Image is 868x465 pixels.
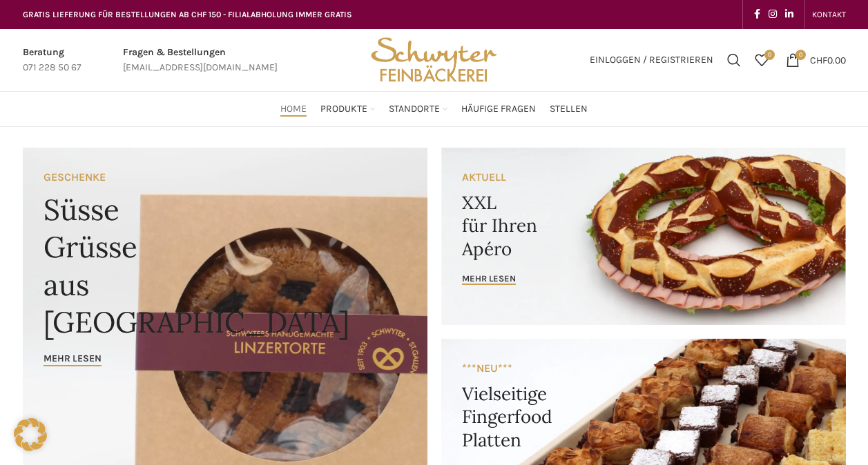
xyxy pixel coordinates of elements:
[781,5,798,24] a: Linkedin social link
[583,46,720,74] a: Einloggen / Registrieren
[123,45,278,76] a: Infobox link
[280,103,307,116] span: Home
[812,10,846,19] span: KONTAKT
[366,53,501,65] a: Site logo
[23,10,352,19] span: GRATIS LIEFERUNG FÜR BESTELLUNGEN AB CHF 150 - FILIALABHOLUNG IMMER GRATIS
[748,46,775,74] div: Meine Wunschliste
[748,46,775,74] a: 0
[550,95,588,123] a: Stellen
[461,95,536,123] a: Häufige Fragen
[779,46,853,74] a: 0 CHF0.00
[805,1,853,28] div: Secondary navigation
[389,103,440,116] span: Standorte
[16,95,853,123] div: Main navigation
[550,103,588,116] span: Stellen
[810,54,846,66] bdi: 0.00
[441,148,846,325] a: Banner link
[812,1,846,28] a: KONTAKT
[750,5,764,24] a: Facebook social link
[720,46,748,74] a: Suchen
[810,54,827,66] span: CHF
[461,103,536,116] span: Häufige Fragen
[590,55,713,65] span: Einloggen / Registrieren
[764,5,781,24] a: Instagram social link
[795,50,806,60] span: 0
[764,50,775,60] span: 0
[389,95,447,123] a: Standorte
[366,29,501,91] img: Bäckerei Schwyter
[320,95,375,123] a: Produkte
[320,103,367,116] span: Produkte
[23,45,81,76] a: Infobox link
[280,95,307,123] a: Home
